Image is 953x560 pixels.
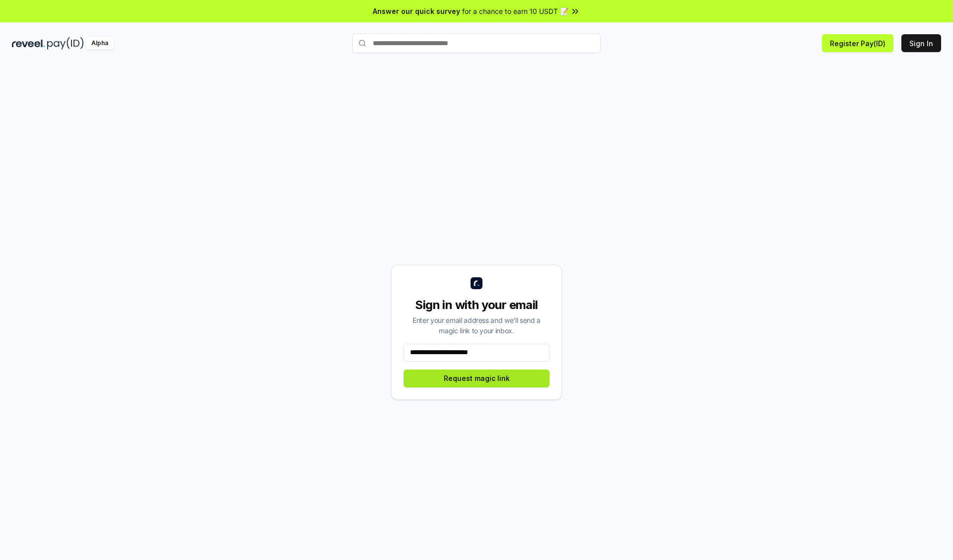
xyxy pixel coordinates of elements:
span: Answer our quick survey [373,6,460,16]
div: Enter your email address and we’ll send a magic link to your inbox. [404,315,549,336]
div: Sign in with your email [404,297,549,313]
button: Register Pay(ID) [822,34,893,52]
button: Request magic link [404,370,549,387]
img: pay_id [47,37,84,50]
div: Alpha [86,37,114,50]
span: for a chance to earn 10 USDT 📝 [462,6,568,16]
img: reveel_dark [12,37,45,50]
img: logo_small [471,277,482,289]
button: Sign In [901,34,941,52]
